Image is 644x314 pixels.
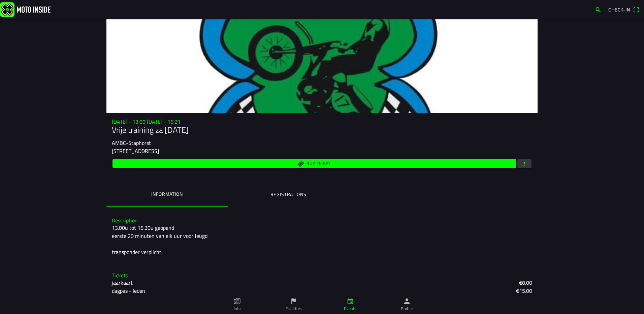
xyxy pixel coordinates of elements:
ion-text: AMBC-Staphorst [112,139,151,147]
span: Check-in [608,6,630,13]
ion-label: Events [344,306,356,312]
ion-label: Profile [401,306,413,312]
ion-label: Registrations [270,191,307,198]
ion-text: [STREET_ADDRESS] [112,147,159,155]
ion-icon: person [403,297,411,305]
h1: Vrije training za [DATE] [112,125,532,135]
ion-text: dagpas - leden [112,287,145,295]
ion-label: Facilities [286,306,302,312]
ion-text: jaarkaart [112,279,133,287]
h3: [DATE] - 13:00 [DATE] - 16:21 [112,119,532,125]
ion-text: €0.00 [519,279,532,287]
ion-text: €15.00 [516,287,532,295]
a: search [591,4,605,15]
ion-label: Info [234,306,240,312]
div: 13.00u tot 16.30u geopend eerste 20 minuten van elk uur voor Jeugd transponder verplicht [112,224,532,256]
a: Check-inqr scanner [605,4,643,15]
ion-icon: flag [290,297,297,305]
ion-label: Information [151,190,183,198]
h3: Tickets [112,272,532,279]
ion-icon: calendar [347,297,354,305]
ion-icon: paper [233,297,241,305]
h3: Description [112,217,532,224]
span: Buy ticket [307,161,331,166]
